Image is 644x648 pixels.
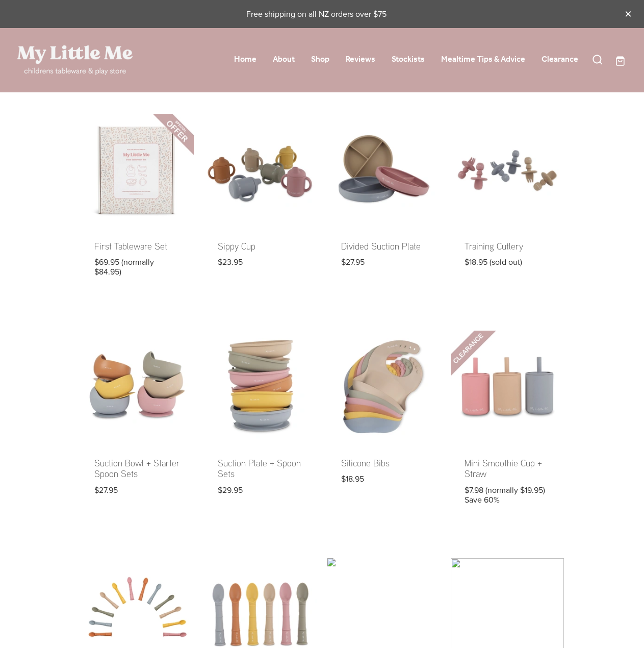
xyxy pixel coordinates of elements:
a: Clearance [542,52,578,67]
p: Free shipping on all NZ orders over $75 [17,8,615,19]
a: Stockists [392,52,425,67]
a: Shop [311,52,329,67]
a: Mealtime Tips & Advice [441,52,525,67]
a: About [273,52,295,67]
a: Reviews [346,52,375,67]
a: Home [234,52,256,67]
